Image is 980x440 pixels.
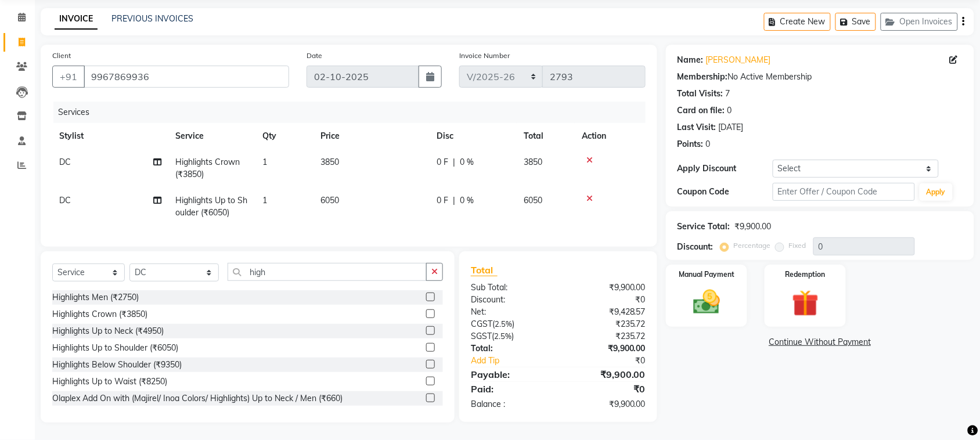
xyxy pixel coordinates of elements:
[727,104,732,117] div: 0
[881,13,958,31] button: Open Invoices
[52,308,147,320] div: Highlights Crown (₹3850)
[459,51,510,61] label: Invoice Number
[494,331,511,341] span: 2.5%
[558,330,654,342] div: ₹235.72
[835,13,876,31] button: Save
[678,186,773,198] div: Coupon Code
[558,306,654,318] div: ₹9,428.57
[52,376,167,388] div: Highlights Up to Waist (₹8250)
[678,71,728,83] div: Membership:
[678,54,704,66] div: Name:
[462,294,559,306] div: Discount:
[524,157,542,167] span: 3850
[462,398,559,410] div: Balance :
[679,269,734,280] label: Manual Payment
[685,287,729,318] img: _cash.svg
[462,382,559,396] div: Paid:
[574,355,654,367] div: ₹0
[307,51,322,61] label: Date
[558,342,654,355] div: ₹9,900.00
[773,183,915,201] input: Enter Offer / Coupon Code
[168,123,255,149] th: Service
[920,183,953,201] button: Apply
[558,398,654,410] div: ₹9,900.00
[789,240,806,251] label: Fixed
[52,66,85,88] button: +91
[84,66,289,88] input: Search by Name/Mobile/Email/Code
[735,221,772,233] div: ₹9,900.00
[678,104,725,117] div: Card on file:
[471,319,492,329] span: CGST
[558,367,654,381] div: ₹9,900.00
[668,336,972,348] a: Continue Without Payment
[462,355,574,367] a: Add Tip
[320,195,339,205] span: 6050
[462,342,559,355] div: Total:
[314,123,430,149] th: Price
[678,121,716,134] div: Last Visit:
[462,282,559,294] div: Sub Total:
[678,88,723,100] div: Total Visits:
[437,194,448,207] span: 0 F
[437,156,448,168] span: 0 F
[786,269,826,280] label: Redemption
[453,156,455,168] span: |
[262,195,267,205] span: 1
[471,331,492,341] span: SGST
[764,13,831,31] button: Create New
[678,71,963,83] div: No Active Membership
[558,294,654,306] div: ₹0
[678,163,773,175] div: Apply Discount
[575,123,646,149] th: Action
[262,157,267,167] span: 1
[52,291,139,304] div: Highlights Men (₹2750)
[52,123,168,149] th: Stylist
[495,319,512,329] span: 2.5%
[175,157,240,179] span: Highlights Crown (₹3850)
[453,194,455,207] span: |
[320,157,339,167] span: 3850
[430,123,517,149] th: Disc
[228,263,427,281] input: Search or Scan
[52,325,164,337] div: Highlights Up to Neck (₹4950)
[462,306,559,318] div: Net:
[558,318,654,330] div: ₹235.72
[517,123,575,149] th: Total
[52,342,178,354] div: Highlights Up to Shoulder (₹6050)
[558,282,654,294] div: ₹9,900.00
[678,138,704,150] div: Points:
[59,157,71,167] span: DC
[255,123,314,149] th: Qty
[111,13,193,24] a: PREVIOUS INVOICES
[726,88,730,100] div: 7
[462,318,559,330] div: ( )
[175,195,247,218] span: Highlights Up to Shoulder (₹6050)
[524,195,542,205] span: 6050
[462,367,559,381] div: Payable:
[462,330,559,342] div: ( )
[706,54,771,66] a: [PERSON_NAME]
[784,287,827,320] img: _gift.svg
[558,382,654,396] div: ₹0
[55,9,98,30] a: INVOICE
[678,241,714,253] div: Discount:
[719,121,744,134] div: [DATE]
[52,392,343,405] div: Olaplex Add On with (Majirel/ Inoa Colors/ Highlights) Up to Neck / Men (₹660)
[471,264,498,276] span: Total
[59,195,71,205] span: DC
[460,156,474,168] span: 0 %
[734,240,771,251] label: Percentage
[706,138,711,150] div: 0
[53,102,654,123] div: Services
[678,221,730,233] div: Service Total:
[52,359,182,371] div: Highlights Below Shoulder (₹9350)
[460,194,474,207] span: 0 %
[52,51,71,61] label: Client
